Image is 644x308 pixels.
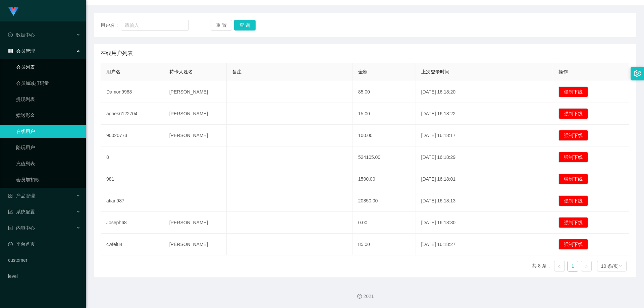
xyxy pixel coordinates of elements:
td: 20850.00 [353,190,416,212]
input: 请输入 [121,20,189,30]
td: 0.00 [353,212,416,234]
td: cwfei84 [101,234,164,255]
span: 金额 [358,69,368,74]
td: [PERSON_NAME] [164,125,227,146]
td: [PERSON_NAME] [164,212,227,234]
td: [DATE] 16:18:29 [416,146,553,168]
span: 数据中心 [8,32,35,38]
a: 提现列表 [16,93,80,106]
td: [DATE] 16:18:17 [416,125,553,146]
td: 15.00 [353,103,416,125]
span: 内容中心 [8,225,35,231]
a: 赠送彩金 [16,109,80,122]
td: 100.00 [353,125,416,146]
td: [PERSON_NAME] [164,81,227,103]
button: 强制下线 [558,239,588,250]
td: [DATE] 16:18:01 [416,168,553,190]
td: 8 [101,146,164,168]
span: 用户名： [101,22,121,29]
span: 用户名 [106,69,120,74]
i: 图标: form [8,209,13,214]
span: 产品管理 [8,193,35,198]
td: 85.00 [353,81,416,103]
li: 1 [568,261,578,271]
a: 陪玩用户 [16,141,80,154]
button: 查 询 [234,20,256,30]
td: Damon9988 [101,81,164,103]
a: 会员加减打码量 [16,76,80,90]
a: customer [8,253,80,267]
a: 会员加扣款 [16,173,80,186]
a: 1 [568,261,578,271]
td: [PERSON_NAME] [164,103,227,125]
td: [DATE] 16:18:20 [416,81,553,103]
span: 操作 [558,69,568,74]
td: [DATE] 16:18:27 [416,234,553,255]
button: 强制下线 [558,86,588,97]
td: 1500.00 [353,168,416,190]
span: 持卡人姓名 [169,69,193,74]
td: [PERSON_NAME] [164,234,227,255]
button: 强制下线 [558,130,588,141]
li: 上一页 [554,261,565,271]
td: 981 [101,168,164,190]
button: 重 置 [211,20,232,30]
img: logo.9652507e.png [8,7,19,16]
a: 图标: dashboard平台首页 [8,237,80,251]
i: 图标: down [619,264,623,269]
i: 图标: check-circle-o [8,33,13,37]
button: 强制下线 [558,174,588,184]
i: 图标: table [8,49,13,53]
td: Joseph68 [101,212,164,234]
td: 90020773 [101,125,164,146]
button: 强制下线 [558,108,588,119]
td: 524105.00 [353,146,416,168]
button: 强制下线 [558,217,588,228]
td: agnes6122704 [101,103,164,125]
a: 充值列表 [16,157,80,170]
td: [DATE] 16:18:13 [416,190,553,212]
i: 图标: copyright [357,294,362,299]
i: 图标: appstore-o [8,193,13,198]
td: atian987 [101,190,164,212]
td: 85.00 [353,234,416,255]
span: 上次登录时间 [421,69,449,74]
i: 图标: setting [634,70,641,77]
td: [DATE] 16:18:30 [416,212,553,234]
div: 2021 [91,293,639,300]
li: 共 8 条， [532,261,551,271]
i: 图标: profile [8,226,13,230]
button: 强制下线 [558,195,588,206]
a: level [8,269,80,283]
a: 会员列表 [16,60,80,74]
span: 会员管理 [8,48,35,54]
button: 强制下线 [558,152,588,163]
i: 图标: right [584,264,588,268]
span: 系统配置 [8,209,35,214]
div: 10 条/页 [601,261,618,271]
span: 在线用户列表 [101,49,133,57]
i: 图标: left [557,264,561,268]
td: [DATE] 16:18:22 [416,103,553,125]
li: 下一页 [581,261,592,271]
a: 在线用户 [16,125,80,138]
span: 备注 [232,69,241,74]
